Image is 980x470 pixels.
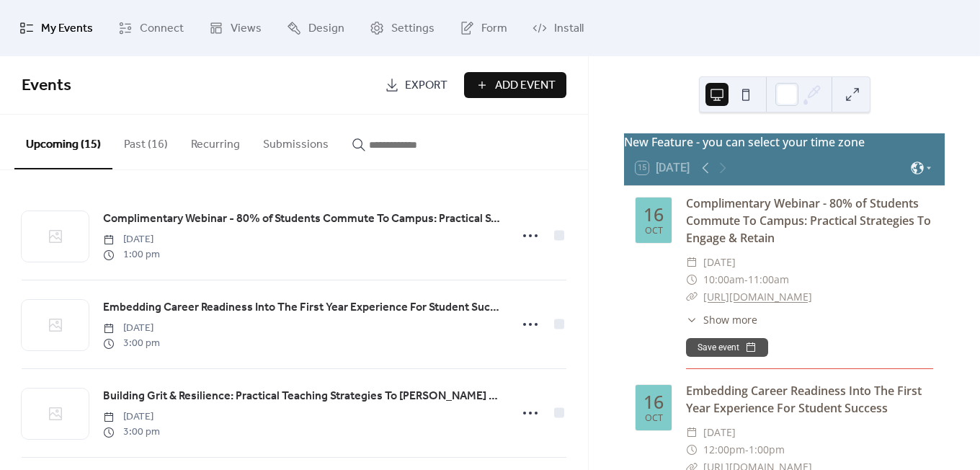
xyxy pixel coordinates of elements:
button: Upcoming (15) [14,115,112,169]
span: Events [22,70,71,102]
span: 10:00am [703,271,744,288]
div: Oct [645,414,663,423]
div: Oct [645,226,663,236]
button: Submissions [251,115,340,168]
div: 16 [643,393,664,411]
span: Building Grit & Resilience: Practical Teaching Strategies To [PERSON_NAME] Perseverance [103,388,502,405]
a: My Events [9,6,104,50]
button: Add Event [464,72,566,98]
span: Complimentary Webinar - 80% of Students Commute To Campus: Practical Strategies To Engage & Retain [103,210,502,228]
a: Form [449,6,518,50]
span: 1:00 pm [103,247,160,262]
button: ​Show more [686,312,757,327]
span: 3:00 pm [103,425,160,440]
span: Embedding Career Readiness Into The First Year Experience For Student Success [103,299,502,316]
span: 3:00 pm [103,336,160,351]
span: Connect [140,17,184,40]
span: Form [481,17,507,40]
a: Design [276,6,355,50]
a: Settings [359,6,445,50]
span: Design [308,17,344,40]
div: New Feature - you can select your time zone [624,133,945,151]
span: Add Event [495,77,556,94]
span: Export [405,77,447,94]
span: 11:00am [748,271,789,288]
div: ​ [686,441,698,458]
span: 1:00pm [749,441,785,458]
span: Settings [391,17,435,40]
a: Install [522,6,594,50]
a: Complimentary Webinar - 80% of Students Commute To Campus: Practical Strategies To Engage & Retain [686,195,931,246]
a: Complimentary Webinar - 80% of Students Commute To Campus: Practical Strategies To Engage & Retain [103,210,502,229]
span: [DATE] [103,232,160,247]
span: - [744,271,748,288]
button: Past (16) [112,115,179,168]
span: [DATE] [703,424,736,441]
div: 16 [643,205,664,223]
a: Views [198,6,272,50]
a: Embedding Career Readiness Into The First Year Experience For Student Success [103,298,502,317]
div: ​ [686,271,698,288]
span: [DATE] [703,254,736,271]
a: Embedding Career Readiness Into The First Year Experience For Student Success [686,383,922,416]
span: Views [231,17,262,40]
div: ​ [686,288,698,306]
div: ​ [686,312,698,327]
span: 12:00pm [703,441,745,458]
button: Save event [686,338,768,357]
span: My Events [41,17,93,40]
button: Recurring [179,115,251,168]
div: ​ [686,254,698,271]
span: [DATE] [103,409,160,425]
a: Export [374,72,458,98]
span: [DATE] [103,321,160,336]
span: Install [554,17,584,40]
div: ​ [686,424,698,441]
span: - [745,441,749,458]
span: Show more [703,312,757,327]
a: Building Grit & Resilience: Practical Teaching Strategies To [PERSON_NAME] Perseverance [103,387,502,406]
a: Connect [107,6,195,50]
a: [URL][DOMAIN_NAME] [703,290,812,303]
